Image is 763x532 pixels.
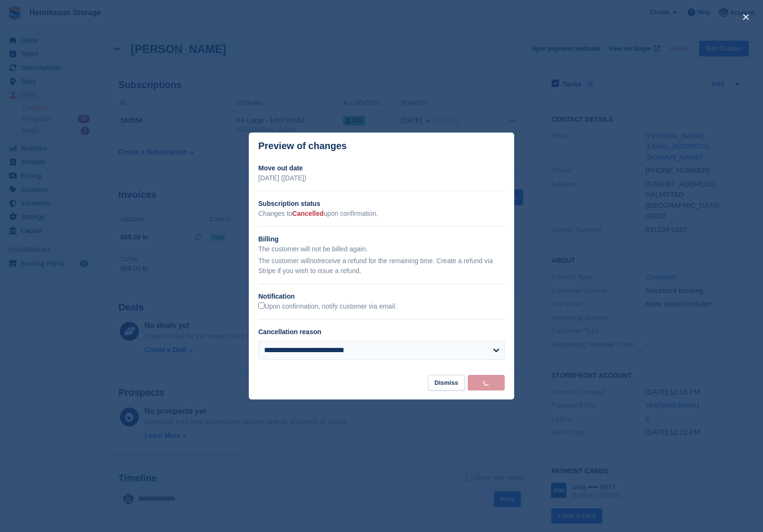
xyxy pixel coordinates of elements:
[258,163,505,173] h2: Move out date
[258,302,397,311] label: Upon confirmation, notify customer via email.
[258,141,347,151] p: Preview of changes
[258,256,505,276] p: The customer will receive a refund for the remaining time. Create a refund via Stripe if you wish...
[292,210,324,217] span: Cancelled
[258,302,264,309] input: Upon confirmation, notify customer via email.
[258,234,505,244] h2: Billing
[258,173,505,183] p: [DATE] ([DATE])
[258,292,505,301] h2: Notification
[738,9,754,25] button: close
[258,244,505,254] p: The customer will not be billed again.
[258,209,505,219] p: Changes to upon confirmation.
[428,375,465,390] button: Dismiss
[258,199,505,209] h2: Subscription status
[258,328,321,336] label: Cancellation reason
[310,257,319,265] em: not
